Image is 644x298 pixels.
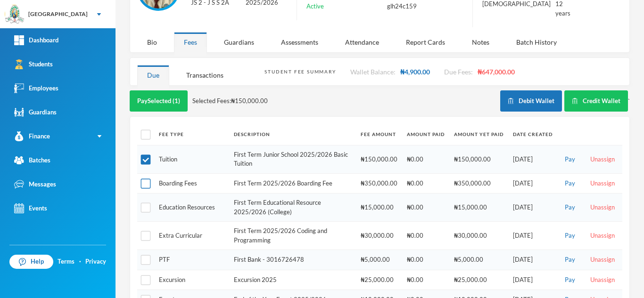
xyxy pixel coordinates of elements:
[14,203,47,213] div: Events
[14,35,58,45] div: Dashboard
[356,193,402,222] td: ₦15,000.00
[402,193,449,222] td: ₦0.00
[214,32,264,52] div: Guardians
[356,222,402,250] td: ₦30,000.00
[229,145,356,173] td: First Term Junior School 2025/2026 Basic Tuition
[154,193,229,222] td: Education Resources
[562,231,578,241] button: Pay
[356,250,402,270] td: ₦5,000.00
[271,32,328,52] div: Assessments
[508,145,557,173] td: [DATE]
[449,250,508,270] td: ₦5,000.00
[356,270,402,290] td: ₦25,000.00
[508,270,557,290] td: [DATE]
[462,32,499,52] div: Notes
[14,83,58,93] div: Employees
[14,155,50,165] div: Batches
[508,193,557,222] td: [DATE]
[5,5,24,24] img: logo
[562,202,578,213] button: Pay
[562,255,578,265] button: Pay
[14,179,56,189] div: Messages
[85,257,106,266] a: Privacy
[9,255,53,269] a: Help
[500,90,562,112] button: Debit Wallet
[500,90,630,112] div: `
[154,270,229,290] td: Excursion
[402,145,449,173] td: ₦0.00
[28,10,88,18] div: [GEOGRAPHIC_DATA]
[229,173,356,193] td: First Term 2025/2026 Boarding Fee
[587,154,618,165] button: Unassign
[154,222,229,250] td: Extra Curricular
[137,65,169,85] div: Due
[508,124,557,145] th: Date Created
[306,2,324,11] span: Active
[79,257,81,266] div: ·
[229,222,356,250] td: First Term 2025/2026 Coding and Programming
[154,145,229,173] td: Tuition
[192,97,268,106] span: Selected Fees: ₦150,000.00
[130,90,188,112] button: PaySelected (1)
[14,107,57,117] div: Guardians
[229,250,356,270] td: First Bank - 3016726478
[387,2,463,11] div: glh24c159
[356,173,402,193] td: ₦350,000.00
[562,154,578,165] button: Pay
[154,124,229,145] th: Fee Type
[400,68,430,76] span: ₦4,900.00
[335,32,389,52] div: Attendance
[229,193,356,222] td: First Term Educational Resource 2025/2026 (College)
[154,250,229,270] td: PTF
[449,145,508,173] td: ₦150,000.00
[562,178,578,189] button: Pay
[587,178,618,189] button: Unassign
[229,124,356,145] th: Description
[356,145,402,173] td: ₦150,000.00
[174,32,207,52] div: Fees
[562,275,578,285] button: Pay
[478,68,515,76] span: ₦647,000.00
[402,270,449,290] td: ₦0.00
[587,231,618,241] button: Unassign
[402,124,449,145] th: Amount Paid
[356,124,402,145] th: Fee Amount
[402,250,449,270] td: ₦0.00
[396,32,455,52] div: Report Cards
[444,68,473,76] span: Due Fees:
[564,90,628,112] button: Credit Wallet
[587,202,618,213] button: Unassign
[264,68,336,75] div: Student Fee Summary
[402,173,449,193] td: ₦0.00
[14,131,50,141] div: Finance
[508,173,557,193] td: [DATE]
[449,222,508,250] td: ₦30,000.00
[154,173,229,193] td: Boarding Fees
[449,124,508,145] th: Amount Yet Paid
[402,222,449,250] td: ₦0.00
[137,32,167,52] div: Bio
[58,257,74,266] a: Terms
[14,59,53,69] div: Students
[506,32,567,52] div: Batch History
[449,193,508,222] td: ₦15,000.00
[449,270,508,290] td: ₦25,000.00
[350,68,396,76] span: Wallet Balance:
[176,65,233,85] div: Transactions
[587,275,618,285] button: Unassign
[229,270,356,290] td: Excursion 2025
[449,173,508,193] td: ₦350,000.00
[587,255,618,265] button: Unassign
[508,250,557,270] td: [DATE]
[508,222,557,250] td: [DATE]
